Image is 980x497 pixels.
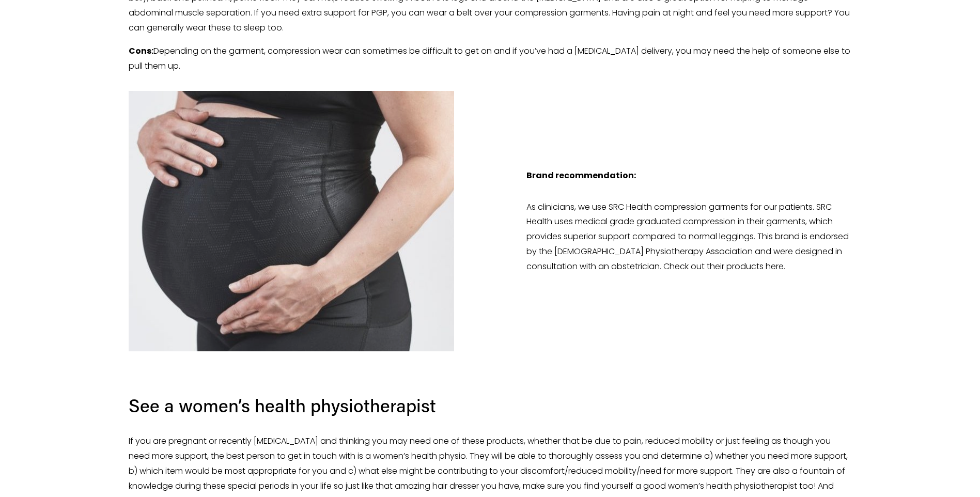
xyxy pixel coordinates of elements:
[129,45,153,57] strong: Cons:
[526,169,636,181] strong: Brand recommendation:
[129,44,852,74] p: Depending on the garment, compression wear can sometimes be difficult to get on and if you’ve had...
[526,200,852,274] p: As clinicians, we use SRC Health compression garments for our patients. SRC Health uses medical g...
[129,369,852,417] h3: See a women’s health physiotherapist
